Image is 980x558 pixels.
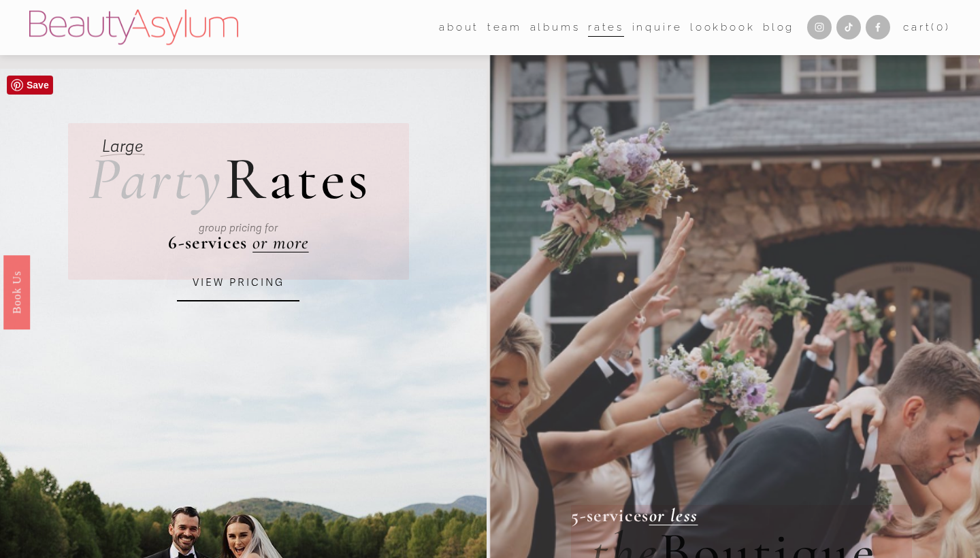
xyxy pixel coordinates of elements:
a: Book Us [3,255,30,329]
img: Beauty Asylum | Bridal Hair &amp; Makeup Charlotte &amp; Atlanta [29,10,238,45]
span: about [439,18,479,37]
a: or less [649,504,698,527]
a: Blog [763,17,794,38]
em: Party [88,142,225,215]
a: 0 items in cart [903,18,951,37]
a: TikTok [836,15,861,39]
h2: ates [88,149,371,210]
em: group pricing for [199,222,278,234]
a: albums [530,17,581,38]
a: folder dropdown [439,17,479,38]
a: VIEW PRICING [177,265,299,301]
a: Facebook [866,15,890,39]
a: Lookbook [690,17,755,38]
a: Instagram [807,15,832,39]
a: Rates [588,17,624,38]
a: folder dropdown [487,17,522,38]
span: team [487,18,522,37]
span: ( ) [931,21,950,33]
em: Large [102,137,143,157]
strong: 5-services [571,504,649,527]
a: Inquire [632,17,683,38]
span: 0 [936,21,945,33]
span: R [225,142,268,215]
a: Pin it! [7,76,53,95]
